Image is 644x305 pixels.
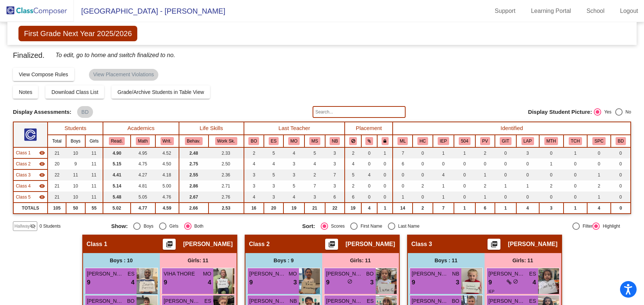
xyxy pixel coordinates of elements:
td: 4.75 [131,158,155,169]
td: No teacher - No Class Name [13,192,48,203]
a: Learning Portal [525,5,577,17]
th: Placement [345,122,393,135]
th: Boys [66,135,85,147]
span: 9 [87,278,90,287]
td: 4.59 [155,203,179,214]
mat-icon: visibility [39,150,45,156]
td: 6 [345,192,361,203]
a: Logout [614,5,644,17]
td: 2.75 [179,158,209,169]
span: Class 1 [16,150,31,156]
button: Read. [109,137,125,145]
td: 7 [325,169,345,180]
td: 0 [393,180,413,192]
td: 4 [283,192,304,203]
td: 1 [564,147,587,158]
span: 4 [131,278,134,287]
span: MO [289,270,297,278]
span: [PERSON_NAME] [326,270,363,278]
td: 1 [495,203,516,214]
button: LAP [521,137,534,145]
span: 0 Students [39,223,61,229]
td: 0 [516,169,539,180]
span: [PERSON_NAME] [PERSON_NAME] [249,270,286,278]
td: 2.50 [209,158,244,169]
th: Bethany Obieglo [244,135,264,147]
td: 4.41 [103,169,130,180]
button: GIT [500,137,512,145]
td: 4.50 [155,158,179,169]
td: 5 [264,147,283,158]
th: Teacher Kid [564,135,587,147]
td: 0 [361,180,377,192]
td: 55 [85,203,103,214]
td: 0 [564,169,587,180]
td: 0 [611,169,631,180]
td: 2.86 [179,180,209,192]
td: 4 [264,158,283,169]
span: Class 4 [16,183,31,189]
td: 105 [48,203,66,214]
td: 3 [325,147,345,158]
td: 10 [66,192,85,203]
td: 3 [304,192,325,203]
td: 2 [475,180,495,192]
mat-radio-group: Select an option [111,222,297,230]
mat-icon: picture_as_pdf [490,241,499,251]
button: BO [248,137,259,145]
td: 2.76 [209,192,244,203]
td: 3 [325,180,345,192]
td: 10 [66,147,85,158]
td: 4.18 [155,169,179,180]
td: 5 [283,180,304,192]
td: 0 [495,158,516,169]
td: 5.05 [131,192,155,203]
button: ML [397,137,408,145]
td: 20 [264,203,283,214]
span: NB [452,270,459,278]
td: 0 [454,158,475,169]
th: Parent Volunteer [475,135,495,147]
div: First Name [358,223,382,229]
td: 4.77 [131,203,155,214]
span: Class 2 [16,161,31,167]
td: 5 [345,169,361,180]
td: 50 [66,203,85,214]
button: NB [330,137,340,145]
span: Display Assessments: [13,109,72,115]
mat-icon: picture_as_pdf [327,241,336,251]
td: 0 [611,203,631,214]
td: 0 [495,169,516,180]
span: ES [128,270,135,278]
th: Keep with teacher [377,135,393,147]
button: Notes [13,85,38,99]
th: Mel Siebel [304,135,325,147]
th: Naomi Baker [325,135,345,147]
div: Boys : 9 [245,253,322,268]
div: Both [192,223,204,229]
td: 5 [304,147,325,158]
td: 1 [393,192,413,203]
th: Girls [85,135,103,147]
td: 6 [475,203,495,214]
th: Reading Specialist Support [516,135,539,147]
td: Karen Margett - No Class Name [13,180,48,192]
td: Cassandra Backlund - No Class Name [13,169,48,180]
td: 0 [361,158,377,169]
span: MO [203,270,211,278]
td: 0 [377,180,393,192]
span: [PERSON_NAME] [508,241,557,248]
td: 0 [539,169,564,180]
td: 22 [325,203,345,214]
th: Mackenzie Osterhues [283,135,304,147]
mat-radio-group: Select an option [594,108,631,116]
td: 0 [413,158,433,169]
td: 7 [304,180,325,192]
div: Boys [141,223,154,229]
button: Print Students Details [488,239,500,250]
td: 0 [587,158,611,169]
span: [PERSON_NAME] [412,270,449,278]
mat-icon: visibility [39,183,45,189]
td: 2 [413,180,433,192]
td: 0 [495,147,516,158]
